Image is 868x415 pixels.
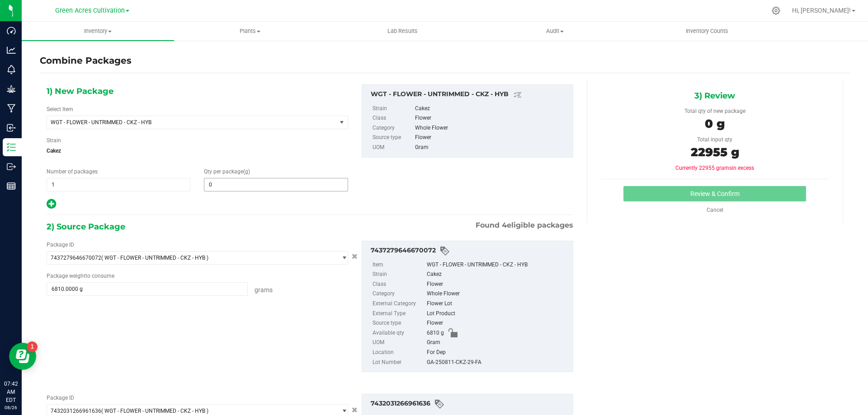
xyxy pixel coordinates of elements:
a: Inventory [22,22,174,41]
div: Manage settings [770,6,782,15]
label: Category [373,289,425,299]
p: 08/26 [4,404,18,411]
span: 4 [502,221,507,229]
a: Plants [174,22,326,41]
inline-svg: Inventory [7,143,16,152]
span: Grams [255,286,273,294]
span: weight [69,273,85,279]
label: Select Item [47,105,73,113]
p: 07:42 AM EDT [4,380,18,404]
input: 1 [47,178,190,191]
input: 0 [204,178,347,191]
span: 0 g [705,117,725,131]
div: Flower [427,318,568,328]
input: 6810.0000 g [47,283,247,295]
label: Category [373,123,413,133]
div: Lot Product [427,309,568,319]
label: External Category [373,299,425,309]
span: Lab Results [375,27,430,35]
label: Lot Number [373,358,425,368]
div: WGT - FLOWER - UNTRIMMED - CKZ - HYB [427,260,568,270]
span: Currently 22955 grams [675,165,754,171]
label: Class [373,280,425,289]
span: Total qty of new package [684,108,745,114]
a: Inventory Counts [631,22,783,41]
label: Strain [373,104,413,114]
label: Strain [373,270,425,280]
label: UOM [373,338,425,348]
span: 1) New Package [47,84,113,98]
span: Plants [175,27,326,35]
inline-svg: Manufacturing [7,104,16,113]
span: Inventory Counts [674,27,741,35]
label: Source type [373,133,413,143]
span: 7432031266961636 [51,408,101,414]
label: Location [373,348,425,358]
inline-svg: Inbound [7,123,16,132]
span: Audit [479,27,631,35]
span: Package ID [47,395,74,401]
span: in excess [732,165,754,171]
span: Total input qty [697,136,732,143]
span: Add new output [47,203,56,209]
div: Flower [427,280,568,289]
div: Gram [415,143,568,153]
div: Whole Flower [427,289,568,299]
span: select [336,252,348,264]
inline-svg: Dashboard [7,26,16,35]
button: Cancel button [349,250,360,263]
span: ( WGT - FLOWER - UNTRIMMED - CKZ - HYB ) [101,255,208,261]
span: (g) [243,168,250,175]
a: Audit [479,22,631,41]
h4: Combine Packages [40,54,132,67]
span: 6810 g [427,328,444,338]
div: Cakez [427,270,568,280]
span: 7437279646670072 [51,255,101,261]
div: WGT - FLOWER - UNTRIMMED - CKZ - HYB [371,89,568,100]
span: ( WGT - FLOWER - UNTRIMMED - CKZ - HYB ) [101,408,208,414]
label: Item [373,260,425,270]
div: Gram [427,338,568,348]
label: UOM [373,143,413,153]
a: Cancel [707,207,723,213]
label: Available qty [373,328,425,338]
span: Number of packages [47,168,98,175]
div: Flower Lot [427,299,568,309]
label: Class [373,113,413,123]
button: Review & Confirm [623,186,806,201]
label: Strain [47,136,61,145]
span: Cakez [47,144,348,158]
inline-svg: Reports [7,182,16,191]
span: 2) Source Package [47,220,125,233]
div: For Dep [427,348,568,358]
span: 3) Review [694,89,735,103]
span: 22955 g [691,145,739,159]
inline-svg: Grow [7,84,16,93]
span: Green Acres Cultivation [55,7,125,14]
iframe: Resource center [9,343,36,370]
div: Whole Flower [415,123,568,133]
div: 7437279646670072 [371,246,568,256]
span: WGT - FLOWER - UNTRIMMED - CKZ - HYB [51,119,321,126]
span: Hi, [PERSON_NAME]! [792,7,851,14]
iframe: Resource center unread badge [27,341,38,352]
div: Flower [415,133,568,143]
span: Inventory [22,27,174,35]
inline-svg: Analytics [7,46,16,55]
span: select [336,116,348,129]
div: 7432031266961636 [371,399,568,410]
inline-svg: Monitoring [7,65,16,74]
a: Lab Results [326,22,479,41]
div: GA-250811-CKZ-29-FA [427,358,568,368]
span: Found eligible packages [476,220,573,231]
label: External Type [373,309,425,319]
div: Cakez [415,104,568,114]
inline-svg: Outbound [7,162,16,171]
label: Source type [373,318,425,328]
div: Flower [415,113,568,123]
span: Package ID [47,242,74,248]
span: Qty per package [204,168,250,175]
span: Package to consume [47,273,114,279]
